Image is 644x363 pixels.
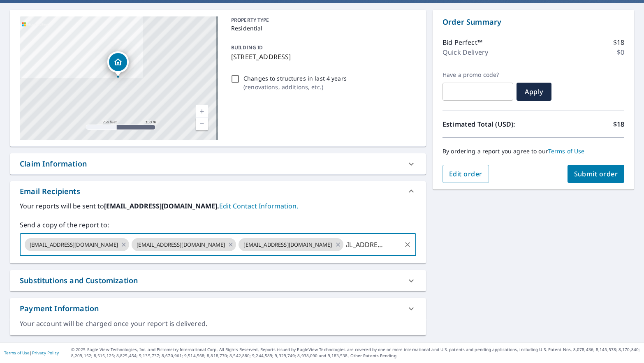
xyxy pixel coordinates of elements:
p: $18 [613,119,624,129]
label: Have a promo code? [442,71,513,79]
p: ( renovations, additions, etc. ) [243,83,347,91]
button: Apply [517,83,551,101]
p: PROPERTY TYPE [231,16,413,24]
a: EditContactInfo [219,201,298,210]
div: Your account will be charged once your report is delivered. [20,319,416,328]
span: Apply [523,87,545,96]
a: Terms of Use [4,350,30,356]
div: Payment Information [10,298,426,319]
button: Edit order [442,165,489,183]
p: Quick Delivery [442,47,488,57]
button: Clear [402,239,413,250]
p: Changes to structures in last 4 years [243,74,347,83]
b: [EMAIL_ADDRESS][DOMAIN_NAME]. [104,201,219,210]
a: Privacy Policy [32,350,59,356]
p: $18 [613,37,624,47]
span: Edit order [449,169,482,178]
p: Bid Perfect™ [442,37,482,47]
span: [EMAIL_ADDRESS][DOMAIN_NAME] [25,241,123,249]
span: [EMAIL_ADDRESS][DOMAIN_NAME] [132,241,230,249]
div: Payment Information [20,303,99,314]
label: Send a copy of the report to: [20,220,416,230]
p: By ordering a report you agree to our [442,148,624,155]
div: Email Recipients [20,186,80,197]
label: Your reports will be sent to [20,201,416,211]
div: Substitutions and Customization [20,275,138,286]
p: Estimated Total (USD): [442,119,533,129]
div: Email Recipients [10,181,426,201]
p: Residential [231,24,413,32]
a: Terms of Use [548,147,585,155]
span: [EMAIL_ADDRESS][DOMAIN_NAME] [239,241,337,249]
div: Dropped pin, building 1, Residential property, 504 Pine Bark Ct Kissimmee, FL 34758 [107,51,129,77]
p: $0 [617,47,624,57]
a: Current Level 17, Zoom Out [196,118,208,130]
div: [EMAIL_ADDRESS][DOMAIN_NAME] [132,238,236,251]
p: Order Summary [442,16,624,28]
div: [EMAIL_ADDRESS][DOMAIN_NAME] [25,238,129,251]
div: [EMAIL_ADDRESS][DOMAIN_NAME] [239,238,343,251]
div: Claim Information [20,158,87,169]
p: © 2025 Eagle View Technologies, Inc. and Pictometry International Corp. All Rights Reserved. Repo... [71,347,640,359]
p: [STREET_ADDRESS] [231,52,413,62]
div: Claim Information [10,153,426,174]
p: BUILDING ID [231,44,263,51]
span: Submit order [574,169,618,178]
button: Submit order [568,165,625,183]
a: Current Level 17, Zoom In [196,105,208,118]
div: Substitutions and Customization [10,270,426,291]
p: | [4,350,59,355]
